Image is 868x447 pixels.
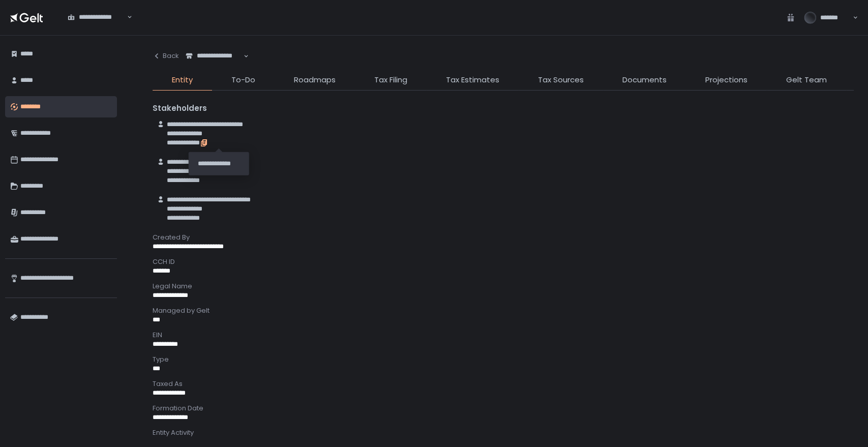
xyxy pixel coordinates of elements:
div: Entity Activity [153,428,854,437]
div: Search for option [61,7,132,28]
div: Formation Date [153,404,854,413]
input: Search for option [68,22,126,32]
div: Legal Name [153,282,854,291]
span: Tax Sources [538,74,584,86]
input: Search for option [186,61,243,71]
span: Projections [705,74,747,86]
span: Tax Estimates [446,74,499,86]
div: Stakeholders [153,103,854,114]
div: Managed by Gelt [153,306,854,315]
div: Search for option [179,46,249,67]
div: Back [153,51,179,61]
span: To-Do [231,74,255,86]
div: EIN [153,331,854,340]
div: Taxed As [153,379,854,389]
div: Created By [153,233,854,242]
div: Type [153,355,854,364]
button: Back [153,46,179,66]
span: Tax Filing [374,74,407,86]
span: Roadmaps [294,74,336,86]
span: Gelt Team [786,74,827,86]
div: CCH ID [153,257,854,266]
span: Entity [172,74,193,86]
span: Documents [622,74,667,86]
